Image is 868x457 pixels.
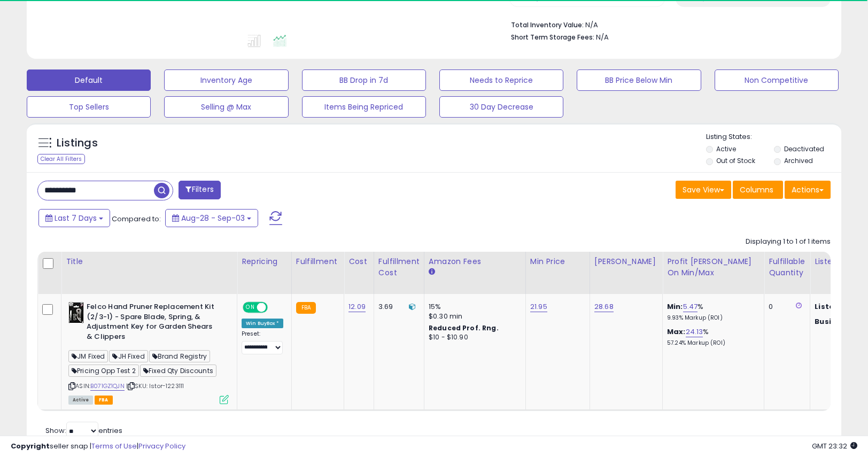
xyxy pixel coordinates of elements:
[11,441,185,452] div: seller snap | |
[68,302,229,403] div: ASIN:
[126,382,184,390] span: | SKU: Istor-1223111
[27,69,151,91] button: Default
[348,256,369,267] div: Cost
[109,350,148,362] span: JH Fixed
[594,301,614,312] a: 28.68
[45,425,122,436] span: Show: entries
[242,256,287,267] div: Repricing
[663,252,764,294] th: The percentage added to the cost of goods (COGS) that forms the calculator for Min & Max prices.
[27,96,151,118] button: Top Sellers
[95,396,113,405] span: FBA
[165,209,258,227] button: Aug-28 - Sep-03
[429,267,435,277] small: Amazon Fees.
[66,256,232,267] div: Title
[164,96,288,118] button: Selling @ Max
[706,132,841,142] p: Listing States:
[594,256,658,267] div: [PERSON_NAME]
[179,181,220,199] button: Filters
[429,256,521,267] div: Amazon Fees
[667,339,756,347] p: 57.24% Markup (ROI)
[164,69,288,91] button: Inventory Age
[429,312,517,321] div: $0.30 min
[716,156,755,165] label: Out of Stock
[266,303,283,312] span: OFF
[348,301,366,312] a: 12.09
[302,69,426,91] button: BB Drop in 7d
[667,314,756,322] p: 9.93% Markup (ROI)
[87,302,216,344] b: Felco Hand Pruner Replacement Kit (2/3-1) - Spare Blade, Spring, & Adjustment Key for Garden Shea...
[68,302,84,323] img: 41gdwTf-SrL._SL40_.jpg
[296,256,339,267] div: Fulfillment
[140,365,216,377] span: Fixed Qty Discounts
[37,154,85,164] div: Clear All Filters
[91,441,137,451] a: Terms of Use
[55,213,97,223] span: Last 7 Days
[68,350,108,362] span: JM Fixed
[667,302,756,322] div: %
[296,302,316,314] small: FBA
[667,327,756,347] div: %
[439,96,563,118] button: 30 Day Decrease
[138,441,185,451] a: Privacy Policy
[746,237,831,247] div: Displaying 1 to 1 of 1 items
[68,365,139,377] span: Pricing Opp Test 2
[740,184,773,195] span: Columns
[242,319,283,328] div: Win BuyBox *
[244,303,257,312] span: ON
[439,69,563,91] button: Needs to Reprice
[378,302,416,312] div: 3.69
[530,256,585,267] div: Min Price
[733,181,783,199] button: Columns
[68,396,93,405] span: All listings currently available for purchase on Amazon
[683,301,698,312] a: 5.47
[667,256,759,278] div: Profit [PERSON_NAME] on Min/Max
[429,302,517,312] div: 15%
[784,144,824,153] label: Deactivated
[812,441,857,451] span: 2025-09-11 23:32 GMT
[429,323,499,332] b: Reduced Prof. Rng.
[784,156,813,165] label: Archived
[769,302,802,312] div: 0
[530,301,547,312] a: 21.95
[769,256,805,278] div: Fulfillable Quantity
[378,256,420,278] div: Fulfillment Cost
[242,330,283,354] div: Preset:
[302,96,426,118] button: Items Being Repriced
[149,350,210,362] span: Brand Registry
[667,327,686,337] b: Max:
[785,181,831,199] button: Actions
[577,69,701,91] button: BB Price Below Min
[715,69,839,91] button: Non Competitive
[815,301,863,312] b: Listed Price:
[112,214,161,224] span: Compared to:
[11,441,50,451] strong: Copyright
[57,136,98,151] h5: Listings
[181,213,245,223] span: Aug-28 - Sep-03
[667,301,683,312] b: Min:
[716,144,736,153] label: Active
[90,382,125,391] a: B071GZ1QJN
[676,181,731,199] button: Save View
[38,209,110,227] button: Last 7 Days
[429,333,517,342] div: $10 - $10.90
[686,327,703,337] a: 24.13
